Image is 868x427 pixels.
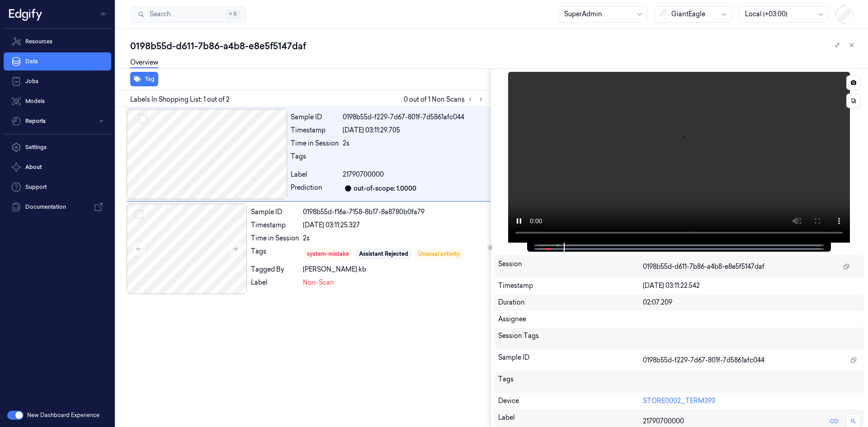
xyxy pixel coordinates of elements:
[130,72,158,86] button: Tag
[359,250,408,258] div: Assistant Rejected
[134,210,143,219] button: Select row
[303,265,486,274] div: [PERSON_NAME] kb
[4,198,111,216] a: Documentation
[498,375,643,389] div: Tags
[498,298,643,307] div: Duration
[130,40,861,52] div: 0198b55d-d611-7b86-a4b8-e8e5f5147daf
[498,353,643,367] div: Sample ID
[303,207,486,217] div: 0198b55d-f16a-7158-8b17-8a8780b0fa79
[343,170,384,179] span: 21790700000
[251,278,299,287] div: Label
[354,184,416,193] div: out-of-scope: 1.0000
[418,250,460,258] div: Unusual activity
[4,112,111,130] button: Reports
[251,265,299,274] div: Tagged By
[291,170,339,179] div: Label
[4,52,111,70] a: Data
[643,298,860,307] div: 02:07.209
[4,72,111,90] a: Jobs
[307,250,349,258] div: system-mistake
[643,397,715,405] a: STORE0002_TERM393
[251,234,299,243] div: Time in Session
[4,92,111,110] a: Models
[498,314,861,324] div: Assignee
[97,7,111,21] button: Toggle Navigation
[343,139,486,148] div: 2s
[291,126,339,135] div: Timestamp
[643,262,764,272] span: 0198b55d-d611-7b86-a4b8-e8e5f5147daf
[130,95,230,104] span: Labels In Shopping List: 1 out of 2
[343,126,486,135] div: [DATE] 03:11:29.705
[643,281,860,291] div: [DATE] 03:11:22.542
[404,94,486,105] span: 0 out of 1 Non Scans
[498,259,643,274] div: Session
[4,138,111,156] a: Settings
[146,9,170,19] span: Search
[303,278,334,287] span: Non-Scan
[498,396,643,406] div: Device
[138,115,147,124] button: Select row
[291,139,339,148] div: Time in Session
[291,152,339,166] div: Tags
[643,356,764,365] span: 0198b55d-f229-7d67-801f-7d5861afc044
[498,281,643,291] div: Timestamp
[343,113,486,122] div: 0198b55d-f229-7d67-801f-7d5861afc044
[130,58,158,68] a: Overview
[251,247,299,261] div: Tags
[4,33,111,51] a: Resources
[251,207,299,217] div: Sample ID
[251,221,299,230] div: Timestamp
[4,178,111,196] a: Support
[291,113,339,122] div: Sample ID
[4,158,111,176] button: About
[303,234,486,243] div: 2s
[303,221,486,230] div: [DATE] 03:11:25.327
[498,331,643,346] div: Session Tags
[643,417,684,426] span: 21790700000
[130,6,246,23] button: Search⌘K
[291,183,339,194] div: Prediction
